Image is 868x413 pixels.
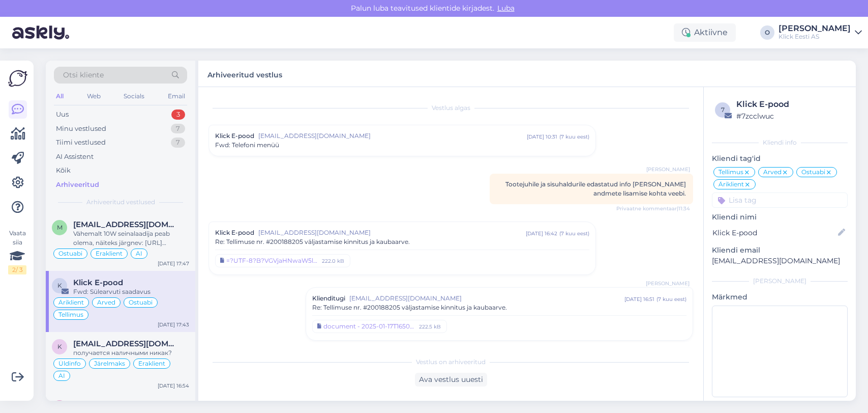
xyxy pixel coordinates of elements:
span: Äriklient [58,299,84,306]
p: Kliendi email [712,245,848,256]
div: 7 [171,124,185,134]
span: AI [58,373,65,379]
span: [EMAIL_ADDRESS][DOMAIN_NAME] [349,294,624,303]
span: Tellimus [58,312,83,318]
div: [DATE] 10:31 [527,133,557,141]
div: Arhiveeritud [56,180,99,190]
div: Socials [122,90,146,103]
div: Tiimi vestlused [56,137,106,148]
span: Äriklient [719,181,744,187]
div: 3 [171,109,185,120]
div: 222.0 kB [321,256,345,265]
div: Ava vestlus uuesti [415,373,487,387]
div: Klick E-pood [736,98,845,111]
input: Lisa nimi [712,227,836,238]
span: Tootejuhile ja sisuhaldurile edastatud info [PERSON_NAME] andmete lisamise kohta veebi. [505,180,686,197]
img: Askly Logo [8,69,27,88]
div: document - 2025-01-17T165024.847.pdf [323,322,416,331]
span: 7 [721,106,725,114]
span: Järelmaks [94,361,125,367]
span: Fwd: Telefoni menüü [215,141,279,150]
span: [PERSON_NAME] [646,166,690,173]
div: ( 7 kuu eest ) [559,133,589,141]
span: Re: Tellimuse nr. #200188205 väljastamise kinnitus ja kaubaarve. [215,237,410,246]
span: Arved [97,299,115,306]
p: [EMAIL_ADDRESS][DOMAIN_NAME] [712,256,848,266]
div: [DATE] 16:51 [624,295,654,303]
div: Kliendi info [712,138,848,147]
a: document - 2025-01-17T165024.847.pdf222.5 kB [312,320,447,333]
div: Vähemalt 10W seinalaadija peab olema, näiteks järgnev: [URL][DOMAIN_NAME] [73,229,189,247]
div: Email [166,90,187,103]
div: [PERSON_NAME] [779,24,851,33]
div: Fwd: Sülearvuti saadavus [73,287,189,296]
p: Märkmed [712,292,848,302]
span: Arved [763,169,782,175]
span: Eraklient [138,361,165,367]
span: Ostuabi [58,251,82,257]
a: =?UTF-8?B?VGVjaHNwaW5leCBPw5wsIGFydmUucGRm?=222.0 kB [215,254,350,267]
span: Otsi kliente [63,70,104,80]
span: Tellimus [719,169,743,175]
div: Vestlus algas [208,103,693,113]
span: [EMAIL_ADDRESS][DOMAIN_NAME] [258,131,527,141]
span: Privaatne kommentaar | 11:34 [616,205,690,212]
span: Ostuabi [129,299,153,306]
span: k [57,343,62,350]
span: Üldinfo [58,361,81,367]
span: [PERSON_NAME] [646,280,690,287]
span: Arhiveeritud vestlused [86,198,155,207]
div: 7 [171,137,185,148]
span: Klienditugi [312,294,345,303]
div: All [54,90,66,103]
div: получается наличными никак? [73,348,189,357]
div: Minu vestlused [56,124,106,134]
span: [EMAIL_ADDRESS][DOMAIN_NAME] [258,228,526,237]
div: Vaata siia [8,229,26,274]
div: [DATE] 17:43 [158,321,189,328]
div: Kõik [56,166,71,176]
span: Ostuabi [801,169,825,175]
span: Klick E-pood [215,131,254,141]
span: Re: Tellimuse nr. #200188205 väljastamise kinnitus ja kaubaarve. [312,303,507,312]
div: [DATE] 16:42 [526,230,557,237]
div: O [760,25,774,40]
label: Arhiveeritud vestlus [207,67,282,80]
input: Lisa tag [712,192,848,208]
div: 222.5 kB [418,322,442,331]
div: [DATE] 17:47 [158,260,189,267]
p: Kliendi tag'id [712,153,848,164]
span: marelle.leppind17@gmail.com [73,400,179,409]
span: K [57,282,62,289]
div: Aktiivne [674,23,736,42]
span: madis.rappo@gmail.ee [73,220,179,229]
p: Kliendi nimi [712,212,848,223]
span: kuragashoww@gmail.com [73,339,179,348]
div: =?UTF-8?B?VGVjaHNwaW5leCBPw5wsIGFydmUucGRm?= [226,256,319,265]
div: ( 7 kuu eest ) [656,295,686,303]
span: Vestlus on arhiveeritud [416,357,486,367]
span: Klick E-pood [215,228,254,237]
div: Web [85,90,103,103]
div: ( 7 kuu eest ) [559,230,589,237]
div: 2 / 3 [8,265,26,274]
a: [PERSON_NAME]Klick Eesti AS [779,24,862,41]
span: AI [136,251,142,257]
div: AI Assistent [56,152,94,162]
span: Eraklient [96,251,123,257]
div: Uus [56,109,69,120]
div: # 7zcclwuc [736,111,845,122]
span: Luba [494,4,518,13]
span: m [57,224,63,231]
div: [DATE] 16:54 [158,382,189,390]
div: [PERSON_NAME] [712,277,848,286]
div: Klick Eesti AS [779,33,851,41]
span: Klick E-pood [73,278,123,287]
